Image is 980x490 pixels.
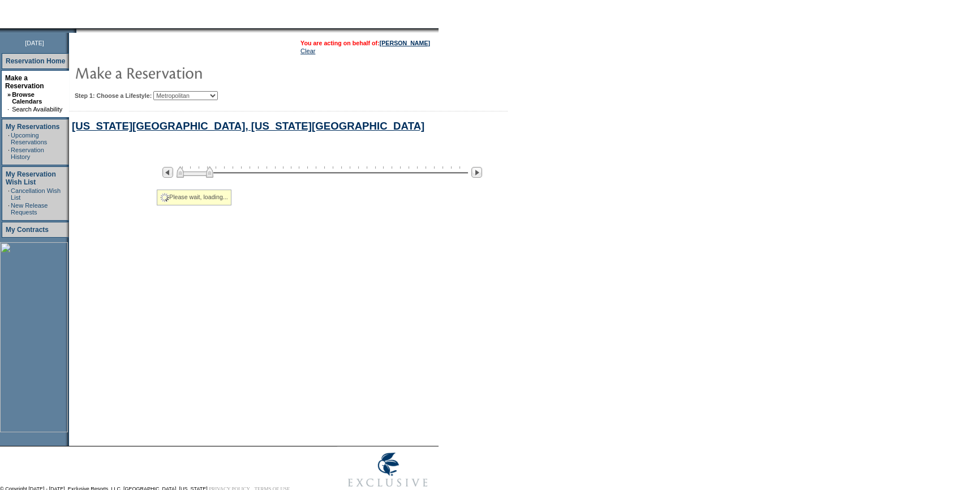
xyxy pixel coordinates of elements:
[11,132,47,145] a: Upcoming Reservations
[75,61,301,84] img: pgTtlMakeReservation.gif
[160,193,169,202] img: spinner2.gif
[12,106,62,113] a: Search Availability
[6,57,65,65] a: Reservation Home
[11,147,44,160] a: Reservation History
[7,91,11,98] b: »
[25,40,44,46] span: [DATE]
[7,106,11,113] td: ·
[11,187,61,201] a: Cancellation Wish List
[5,74,44,90] a: Make a Reservation
[8,187,10,201] td: ·
[11,202,48,216] a: New Release Requests
[72,120,424,132] a: [US_STATE][GEOGRAPHIC_DATA], [US_STATE][GEOGRAPHIC_DATA]
[300,40,430,46] span: You are acting on behalf of:
[12,91,42,105] a: Browse Calendars
[8,202,10,216] td: ·
[162,167,173,178] img: Previous
[76,28,78,33] img: blank.gif
[8,147,10,160] td: ·
[8,132,10,145] td: ·
[471,167,482,178] img: Next
[380,40,430,46] a: [PERSON_NAME]
[72,28,76,33] img: promoShadowLeftCorner.gif
[6,226,49,234] a: My Contracts
[157,190,231,205] div: Please wait, loading...
[6,123,59,131] a: My Reservations
[300,48,315,54] a: Clear
[6,170,56,186] a: My Reservation Wish List
[75,92,152,99] b: Step 1: Choose a Lifestyle:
